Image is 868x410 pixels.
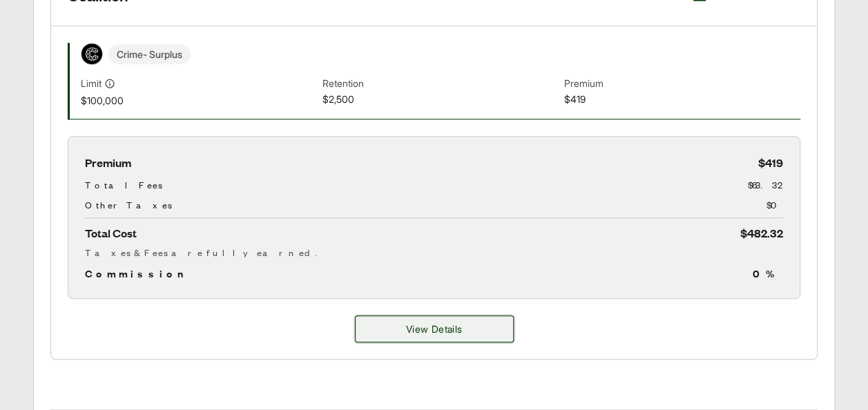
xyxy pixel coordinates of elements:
button: View Details [355,315,514,342]
span: Premium [85,153,131,172]
span: Other Taxes [85,197,172,212]
span: Limit [81,76,102,90]
span: Total Cost [85,224,137,242]
span: $419 [758,153,783,172]
span: Commission [85,265,190,282]
span: $0 [766,197,783,212]
span: $419 [564,92,800,108]
span: Retention [322,76,559,92]
span: $63.32 [748,177,783,192]
span: $482.32 [740,224,783,242]
span: Premium [564,76,800,92]
span: $100,000 [81,93,317,108]
span: 0 % [753,265,783,282]
span: View Details [406,322,462,336]
span: Total Fees [85,177,162,192]
a: Coalition details [355,315,514,342]
span: Crime - Surplus [108,44,191,64]
img: Coalition [81,43,102,64]
span: $2,500 [322,92,559,108]
div: Taxes & Fees are fully earned. [85,245,783,260]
